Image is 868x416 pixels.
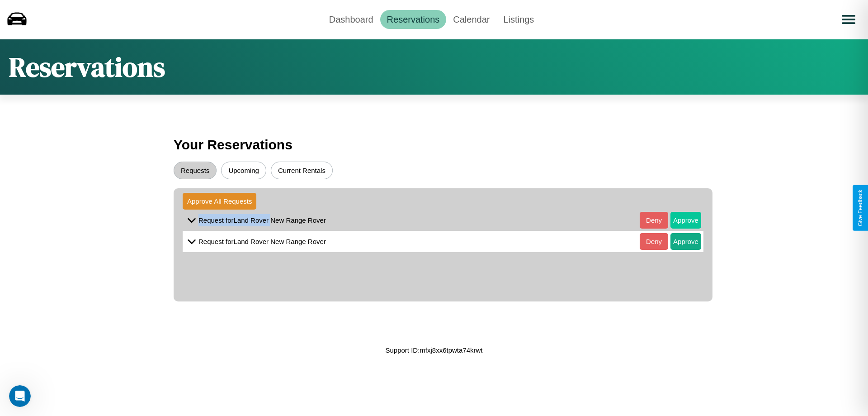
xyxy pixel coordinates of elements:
[446,10,496,29] a: Calendar
[640,212,668,229] button: Deny
[380,10,447,29] a: Reservations
[198,235,326,248] p: Request for Land Rover New Range Rover
[496,10,541,29] a: Listings
[670,233,701,250] button: Approve
[221,162,266,179] button: Upcoming
[836,7,861,32] button: Open menu
[322,10,380,29] a: Dashboard
[174,162,217,179] button: Requests
[198,214,326,226] p: Request for Land Rover New Range Rover
[670,212,701,229] button: Approve
[9,385,31,407] iframe: Intercom live chat
[271,162,333,179] button: Current Rentals
[640,233,668,250] button: Deny
[9,48,165,86] h1: Reservations
[183,193,256,210] button: Approve All Requests
[174,133,694,157] h3: Your Reservations
[857,190,863,226] div: Give Feedback
[385,344,482,356] p: Support ID: mfxj8xx6tpwta74krwt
